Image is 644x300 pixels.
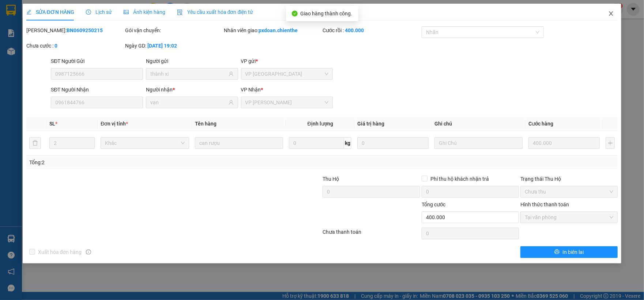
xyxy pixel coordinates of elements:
div: Trạng thái Thu Hộ [520,175,618,183]
span: Giá trị hàng [357,121,384,127]
span: info-circle [86,250,91,255]
div: Chưa cước : [26,42,124,50]
span: Đơn vị tính [101,121,128,127]
label: Hình thức thanh toán [520,202,569,207]
span: VP Bắc Ninh [245,68,329,79]
input: 0 [528,137,600,149]
b: 400.000 [345,27,364,33]
input: Ghi Chú [434,137,523,149]
div: [PERSON_NAME]: [26,26,124,34]
button: delete [29,137,41,149]
b: pxdoan.chienthe [259,27,298,33]
span: Tên hàng [195,121,216,127]
div: Chưa thanh toán [322,228,421,241]
img: icon [177,10,183,15]
div: Ngày GD: [125,42,222,50]
div: SĐT Người Nhận [51,86,143,94]
input: VD: Bàn, Ghế [195,137,283,149]
span: VP Hồ Chí Minh [245,97,329,108]
span: Tại văn phòng [525,212,613,223]
div: Người gửi [146,57,238,65]
span: Khác [105,138,184,149]
span: Phí thu hộ khách nhận trả [428,175,492,183]
span: Lịch sử [86,9,112,15]
span: SL [49,121,55,127]
span: picture [124,10,129,15]
div: Tổng: 2 [29,158,249,166]
b: [DATE] 19:02 [147,43,177,49]
button: printerIn biên lai [520,246,618,258]
span: Định lượng [308,121,333,127]
span: Xuất hóa đơn hàng [35,248,85,256]
span: check-circle [292,11,298,16]
div: VP gửi [241,57,333,65]
span: SỬA ĐƠN HÀNG [26,9,74,15]
span: close [608,11,614,16]
div: Nhân viên giao: [224,26,321,34]
span: printer [554,249,560,255]
span: Yêu cầu xuất hóa đơn điện tử [177,9,253,15]
div: Người nhận [146,86,238,94]
span: Thu Hộ [323,176,339,182]
input: 0 [357,137,429,149]
span: VP Nhận [241,87,261,93]
span: Chưa thu [525,186,613,197]
b: BN0609250215 [67,27,103,33]
th: Ghi chú [432,117,526,131]
span: Giao hàng thành công. [301,11,353,16]
span: user [229,100,234,105]
span: edit [26,10,31,15]
span: kg [344,137,351,149]
span: clock-circle [86,10,91,15]
button: Close [601,4,621,24]
span: Cước hàng [528,121,553,127]
span: Ảnh kiện hàng [124,9,165,15]
input: Tên người gửi [150,70,227,78]
input: Tên người nhận [150,98,227,106]
button: plus [606,137,615,149]
div: SĐT Người Gửi [51,57,143,65]
div: Gói vận chuyển: [125,26,222,34]
span: user [229,71,234,76]
b: 0 [54,43,57,49]
div: Cước rồi : [323,26,420,34]
span: In biên lai [562,248,584,256]
span: Tổng cước [422,202,445,207]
